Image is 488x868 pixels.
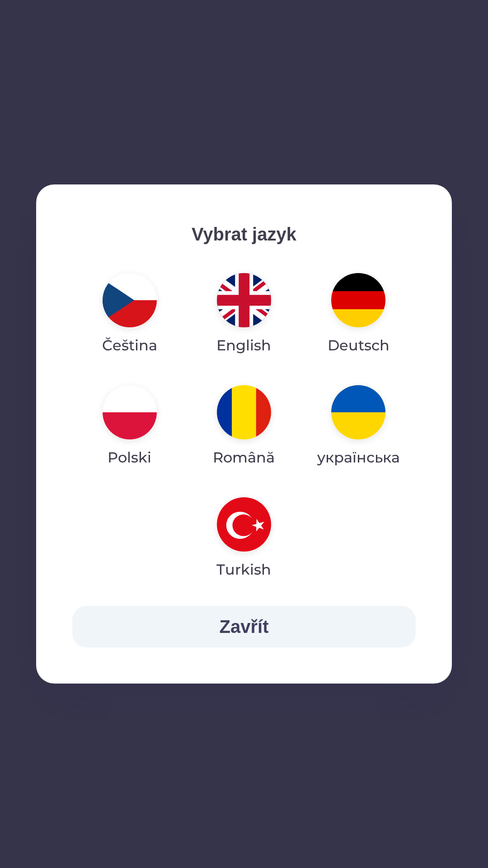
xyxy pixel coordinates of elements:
[80,266,179,363] button: Čeština
[102,335,157,356] p: Čeština
[103,385,157,439] img: pl flag
[108,447,151,468] p: Polski
[217,385,271,439] img: ro flag
[317,447,400,468] p: українська
[328,335,389,356] p: Deutsch
[195,266,293,363] button: English
[217,273,271,327] img: en flag
[195,490,293,588] button: Turkish
[216,335,271,356] p: English
[216,559,271,580] p: Turkish
[72,221,416,248] p: Vybrat jazyk
[103,273,157,327] img: cs flag
[301,378,416,476] button: українська
[72,606,416,647] button: Zavřít
[331,273,385,327] img: de flag
[217,497,271,552] img: tr flag
[213,447,275,468] p: Română
[191,378,296,476] button: Română
[331,385,385,439] img: uk flag
[306,266,411,363] button: Deutsch
[81,378,178,476] button: Polski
